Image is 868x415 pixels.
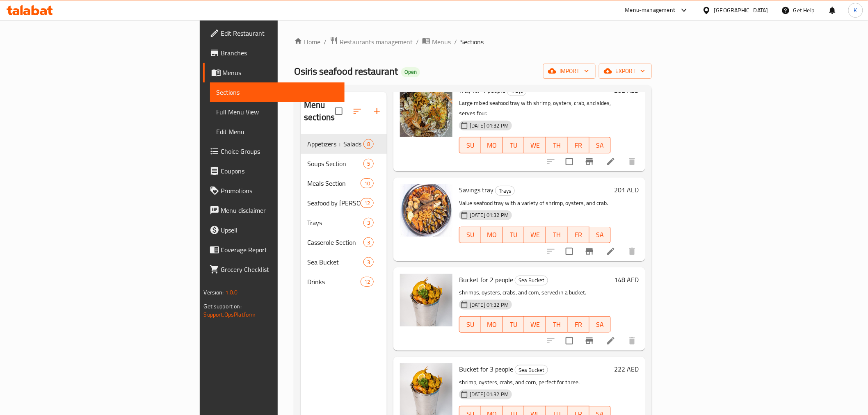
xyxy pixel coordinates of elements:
span: WE [528,139,543,151]
button: import [543,64,596,79]
div: Seafood by [PERSON_NAME]12 [301,193,387,213]
span: Branches [221,48,338,58]
span: WE [528,319,543,331]
div: Trays [495,186,515,196]
span: TH [549,319,564,331]
span: [DATE] 01:32 PM [466,211,512,219]
span: [DATE] 01:32 PM [466,390,512,398]
button: WE [524,316,546,333]
div: Appetizers + Salads8 [301,134,387,154]
span: Sections [217,87,338,97]
a: Support.OpsPlatform [204,309,256,320]
nav: breadcrumb [294,36,652,47]
nav: Menu sections [301,131,387,295]
span: Meals Section [307,178,361,188]
button: SA [589,227,611,243]
button: WE [524,137,546,153]
span: FR [571,139,586,151]
button: MO [481,316,503,333]
button: WE [524,227,546,243]
a: Edit menu item [606,157,616,166]
a: Sections [210,82,345,102]
a: Edit menu item [606,336,616,346]
span: 3 [364,239,373,246]
div: items [361,198,374,208]
a: Menu disclaimer [203,201,345,220]
span: Coupons [221,166,338,176]
span: Soups Section [307,159,363,169]
span: Select to update [561,332,578,349]
span: Edit Restaurant [221,28,338,38]
button: FR [568,316,589,333]
span: FR [571,229,586,241]
span: Drinks [307,277,361,287]
button: SA [589,137,611,153]
div: Open [401,67,420,77]
span: Menu disclaimer [221,205,338,215]
div: Sea Bucket [515,365,548,375]
div: Drinks12 [301,272,387,292]
a: Edit Restaurant [203,23,345,43]
span: Select to update [561,153,578,170]
a: Coupons [203,161,345,181]
button: SA [589,316,611,333]
h6: 222 AED [614,363,639,375]
span: 3 [364,219,373,227]
span: Choice Groups [221,146,338,156]
button: SU [459,316,481,333]
a: Menus [203,63,345,82]
span: SA [593,139,608,151]
span: Sections [460,37,484,47]
span: TH [549,229,564,241]
span: SU [463,319,478,331]
a: Branches [203,43,345,63]
p: Large mixed seafood tray with shrimp, oysters, crab, and sides, serves four. [459,98,611,119]
span: Trays [307,218,363,228]
a: Coverage Report [203,240,345,260]
button: Branch-specific-item [580,242,599,261]
span: TU [506,319,521,331]
span: TU [506,139,521,151]
button: SU [459,137,481,153]
span: 10 [361,180,373,187]
span: Edit Menu [217,127,338,137]
span: Get support on: [204,301,242,312]
h6: 282 AED [614,84,639,96]
span: Sea Bucket [515,276,548,285]
li: / [454,37,457,47]
div: items [363,237,374,247]
div: Meals Section10 [301,173,387,193]
button: Add section [367,101,387,121]
span: Grocery Checklist [221,265,338,274]
button: MO [481,227,503,243]
a: Edit Menu [210,122,345,141]
span: SU [463,139,478,151]
span: MO [484,229,500,241]
span: export [605,66,645,76]
div: Soups Section5 [301,154,387,173]
span: Trays [496,186,514,196]
div: items [363,139,374,149]
div: Menu-management [625,5,676,15]
div: [GEOGRAPHIC_DATA] [714,6,768,15]
span: Sort sections [347,101,367,121]
span: Bucket for 2 people [459,274,513,286]
a: Choice Groups [203,141,345,161]
span: Restaurants management [340,37,413,47]
div: items [361,178,374,188]
span: Upsell [221,225,338,235]
button: TU [503,227,525,243]
h6: 201 AED [614,184,639,196]
span: Sea Bucket [515,365,548,375]
span: 5 [364,160,373,168]
button: FR [568,227,589,243]
button: MO [481,137,503,153]
span: Menus [432,37,451,47]
span: Coverage Report [221,245,338,255]
span: FR [571,319,586,331]
button: TH [546,316,568,333]
div: items [363,159,374,169]
span: Osiris seafood restaurant [294,62,398,80]
span: Savings tray [459,184,493,196]
span: 8 [364,140,373,148]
